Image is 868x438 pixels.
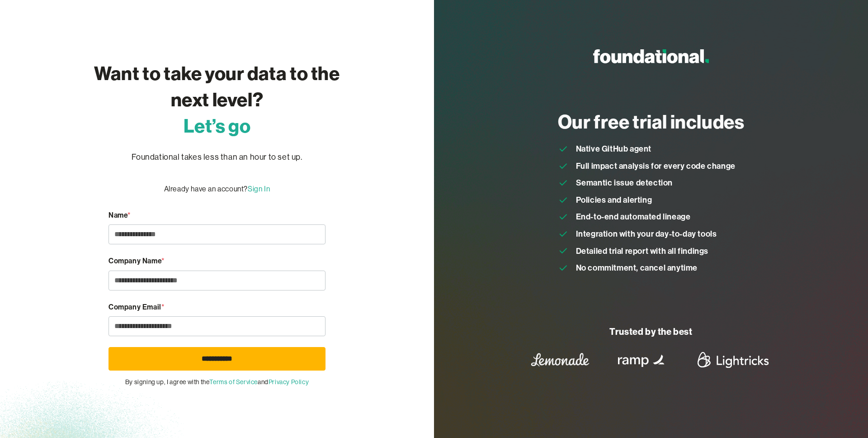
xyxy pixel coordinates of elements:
[248,185,270,193] a: Sign In
[593,49,709,63] img: Foundational Logo White
[558,195,569,205] img: Check Icon
[558,262,569,273] img: Check Icon
[108,301,325,313] div: Company Email
[558,177,569,188] img: Check Icon
[558,109,745,135] h2: Our free trial includes
[576,210,691,224] div: End-to-end automated lineage
[90,60,344,139] h1: Want to take your data to the next level?
[558,229,569,239] img: Check Icon
[558,143,569,154] img: Check Icon
[108,255,325,267] div: Company Name
[164,183,270,195] div: Already have an account?
[576,227,717,241] div: Integration with your day-to-day tools
[576,176,673,190] div: Semantic issue detection
[576,261,698,275] div: No commitment, cancel anytime
[108,209,325,387] form: Sign up Form
[576,159,736,173] div: Full impact analysis for every code change
[524,345,596,374] img: Lemonade Logo
[558,211,569,222] img: Check Icon
[108,209,325,221] div: Name
[576,142,651,156] div: Native GitHub agent
[558,245,569,256] img: Check Icon
[611,345,673,374] img: Ramp Logo
[576,193,652,207] div: Policies and alerting
[524,325,778,338] div: Trusted by the best
[558,161,569,171] img: Check Icon
[694,345,773,374] img: Lightricks Logo
[108,377,325,387] div: By signing up, I agree with the and
[184,114,251,138] span: Let’s go
[209,378,258,386] a: Terms of Service
[269,378,309,386] a: Privacy Policy
[132,151,302,164] p: Foundational takes less than an hour to set up.
[576,244,708,258] div: Detailed trial report with all findings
